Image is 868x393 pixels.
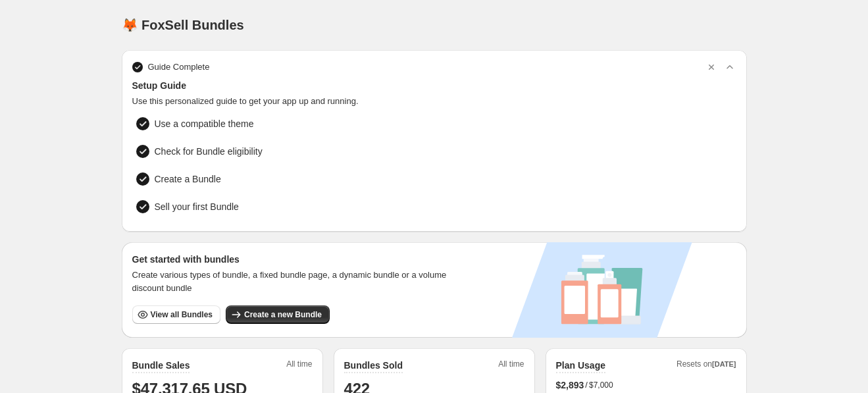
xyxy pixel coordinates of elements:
[226,305,330,324] button: Create a new Bundle
[677,359,736,373] span: Resets on
[148,61,210,74] span: Guide Complete
[556,359,605,372] h2: Plan Usage
[122,17,244,33] h1: 🦊 FoxSell Bundles
[589,380,613,390] span: $7,000
[498,359,524,373] span: All time
[556,379,584,392] span: $ 2,893
[132,359,190,372] h2: Bundle Sales
[556,379,736,392] div: /
[155,145,263,158] span: Check for Bundle eligibility
[132,269,459,295] span: Create various types of bundle, a fixed bundle page, a dynamic bundle or a volume discount bundle
[155,172,221,186] span: Create a Bundle
[344,359,403,372] h2: Bundles Sold
[286,359,312,373] span: All time
[244,309,322,320] span: Create a new Bundle
[712,360,736,368] span: [DATE]
[155,200,239,213] span: Sell your first Bundle
[132,79,736,92] span: Setup Guide
[132,253,459,266] h3: Get started with bundles
[151,309,213,320] span: View all Bundles
[155,117,254,130] span: Use a compatible theme
[132,305,220,324] button: View all Bundles
[132,95,736,108] span: Use this personalized guide to get your app up and running.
